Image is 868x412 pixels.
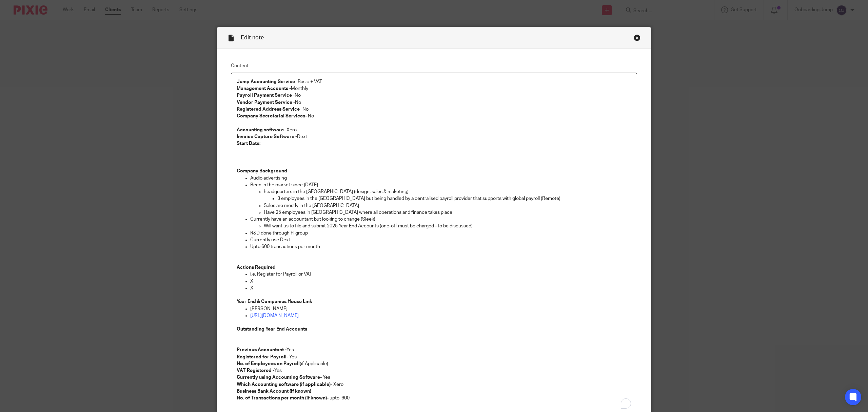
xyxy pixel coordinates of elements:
[237,134,297,139] strong: Invoice Capture Software -
[237,141,260,146] strong: Start Date:
[237,107,302,112] strong: Registered Address Service -
[250,313,299,318] a: [URL][DOMAIN_NAME]
[237,360,631,367] p: (if Applicable) -
[250,216,631,223] p: Currently have an accountant but looking to change (Sleek)
[250,175,631,182] p: Audio advertising
[237,375,320,380] strong: Currently using Accounting Software
[277,195,631,202] p: 3 employees in the [GEOGRAPHIC_DATA] but being handled by a centralised payroll provider that sup...
[250,243,631,250] p: Upto 600 transactions per month
[231,62,637,69] label: Content
[241,35,264,40] span: Edit note
[250,285,631,292] p: X
[237,114,305,118] strong: Company Secretarial Services
[237,348,287,352] strong: Previous Accountant -
[237,92,631,99] p: No
[237,389,314,394] strong: Business Bank Account (if known) -
[237,361,300,366] strong: No. of Employees on Payroll
[237,354,631,360] p: - Yes
[237,381,631,388] p: - Xero
[237,113,631,119] p: - No
[237,395,631,401] p: - upto 600
[237,169,287,173] strong: Company Background
[250,182,631,188] p: Been in the market since [DATE]
[237,299,312,304] strong: Year End & Companies House Link
[264,209,631,216] p: Have 25 employees in [GEOGRAPHIC_DATA] where all operations and finance takes place
[237,367,631,374] p: Yes
[237,396,327,400] strong: No. of Transactions per month (if known)
[264,202,631,209] p: Sales are mostly in the [GEOGRAPHIC_DATA]
[237,93,295,98] strong: Payroll Payment Service -
[237,327,310,332] strong: Outstanding Year End Accounts -
[250,230,631,237] p: R&D done through FI group
[250,237,631,243] p: Currently use Dext
[237,368,274,373] strong: VAT Registered -
[237,374,631,381] p: - Yes
[237,265,276,270] strong: Actions Required
[237,127,631,133] p: - Xero
[237,79,295,84] strong: Jump Accounting Service
[237,355,287,359] strong: Registered for Payroll
[237,99,631,106] p: No
[237,347,631,353] p: Yes
[634,34,640,41] div: Close this dialog window
[250,271,631,278] p: i.e. Register for Payroll or VAT
[237,106,631,113] p: No
[264,223,631,229] p: Will want us to file and submit 2025 Year End Accounts (one-off must be charged - to be discussed)
[237,86,291,91] strong: Management Accounts -
[237,133,631,140] p: Dext
[237,382,331,387] strong: Which Accounting software (if applicable)
[237,100,295,105] strong: Vendor Payment Service -
[237,85,631,92] p: Monthly
[250,305,631,312] p: [PERSON_NAME]
[264,188,631,195] p: headquarters in the [GEOGRAPHIC_DATA] (design, sales & maketing)
[237,128,284,132] strong: Accounting software
[237,78,631,85] p: - Basic + VAT
[250,278,631,285] p: X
